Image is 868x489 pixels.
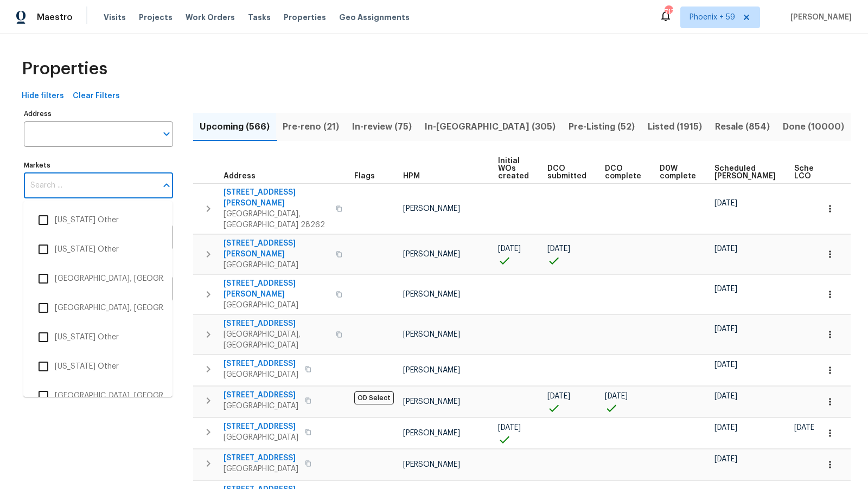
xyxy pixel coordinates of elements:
span: [GEOGRAPHIC_DATA] [224,300,329,311]
span: DCO submitted [547,165,586,180]
span: [DATE] [714,455,737,463]
li: [GEOGRAPHIC_DATA], [GEOGRAPHIC_DATA] [32,267,164,290]
span: In-review (75) [352,119,412,134]
span: Tasks [248,14,271,21]
li: [US_STATE] Other [32,238,164,261]
li: [US_STATE] Other [32,209,164,231]
li: [US_STATE] Other [32,355,164,378]
span: [DATE] [547,393,570,400]
span: [DATE] [605,393,628,400]
span: [GEOGRAPHIC_DATA] [224,369,298,380]
span: HPM [403,172,420,180]
span: [PERSON_NAME] [786,12,852,23]
span: [DATE] [714,424,737,432]
span: Clear Filters [73,89,120,103]
span: Flags [354,172,375,180]
button: Hide filters [17,86,68,106]
span: Phoenix + 59 [690,12,735,23]
span: Scheduled LCO [794,165,835,180]
label: Address [24,111,173,117]
span: [STREET_ADDRESS][PERSON_NAME] [224,238,329,260]
span: [PERSON_NAME] [403,398,460,406]
span: [DATE] [714,200,737,207]
span: Listed (1915) [648,119,702,134]
span: Resale (854) [715,119,770,134]
li: [GEOGRAPHIC_DATA], [GEOGRAPHIC_DATA] [32,297,164,319]
span: Address [224,172,256,180]
span: [DATE] [714,245,737,253]
label: Markets [24,162,173,169]
span: [DATE] [714,361,737,369]
span: Pre-reno (21) [283,119,339,134]
span: [DATE] [714,393,737,400]
div: 713 [665,7,672,17]
span: [GEOGRAPHIC_DATA] [224,260,329,271]
span: [GEOGRAPHIC_DATA] [224,464,298,474]
span: [STREET_ADDRESS] [224,453,298,464]
span: [DATE] [547,245,570,253]
span: Visits [104,12,126,23]
input: Search ... [24,173,157,198]
span: Properties [22,63,107,74]
span: Work Orders [186,12,235,23]
span: Properties [284,12,326,23]
span: [STREET_ADDRESS][PERSON_NAME] [224,187,329,209]
span: [GEOGRAPHIC_DATA], [GEOGRAPHIC_DATA] 28262 [224,209,329,230]
span: Maestro [37,12,73,23]
span: [DATE] [714,285,737,293]
span: DCO complete [605,165,641,180]
span: [DATE] [714,325,737,333]
span: [PERSON_NAME] [403,429,460,437]
span: [STREET_ADDRESS] [224,421,298,432]
span: [DATE] [794,424,817,432]
li: [US_STATE] Other [32,326,164,349]
span: Geo Assignments [339,12,410,23]
span: [DATE] [498,245,521,253]
span: [PERSON_NAME] [403,250,460,258]
span: Upcoming (566) [200,119,270,134]
span: Hide filters [22,89,64,103]
button: Open [159,126,174,141]
span: Initial WOs created [498,157,529,180]
span: [PERSON_NAME] [403,205,460,213]
li: [GEOGRAPHIC_DATA], [GEOGRAPHIC_DATA] [32,384,164,407]
span: [GEOGRAPHIC_DATA] [224,401,298,411]
span: [STREET_ADDRESS] [224,390,298,401]
span: Done (10000) [783,119,844,134]
span: [PERSON_NAME] [403,461,460,468]
button: Close [159,178,174,193]
span: Pre-Listing (52) [569,119,635,134]
span: OD Select [354,391,394,404]
span: [PERSON_NAME] [403,291,460,298]
span: In-[GEOGRAPHIC_DATA] (305) [425,119,556,134]
span: Scheduled [PERSON_NAME] [714,165,776,180]
span: [STREET_ADDRESS] [224,318,329,329]
span: [PERSON_NAME] [403,366,460,374]
span: [GEOGRAPHIC_DATA] [224,432,298,443]
span: [STREET_ADDRESS][PERSON_NAME] [224,278,329,300]
span: Projects [139,12,173,23]
span: D0W complete [660,165,696,180]
span: [DATE] [498,424,521,432]
button: Clear Filters [68,86,124,106]
span: [GEOGRAPHIC_DATA], [GEOGRAPHIC_DATA] [224,329,329,351]
span: [PERSON_NAME] [403,331,460,338]
span: [STREET_ADDRESS] [224,358,298,369]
